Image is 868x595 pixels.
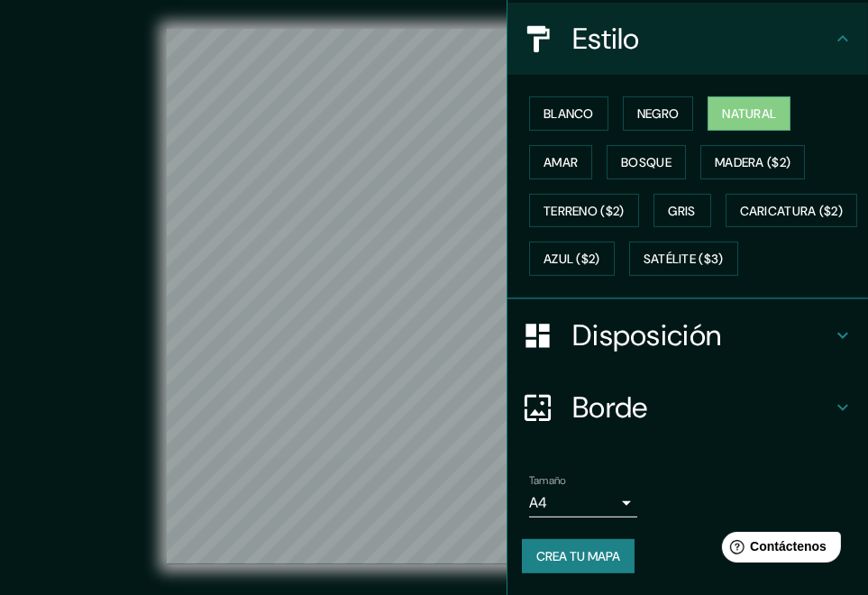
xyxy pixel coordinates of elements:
font: Tamaño [529,473,566,488]
div: A4 [529,489,637,517]
font: A4 [529,493,547,512]
font: Borde [572,389,648,426]
button: Caricatura ($2) [726,194,858,228]
button: Amar [529,145,592,179]
font: Azul ($2) [544,252,600,268]
font: Madera ($2) [715,154,790,170]
button: Madera ($2) [700,145,805,179]
div: Estilo [507,3,868,75]
font: Bosque [621,154,672,170]
div: Disposición [507,299,868,371]
font: Blanco [544,105,594,122]
button: Gris [653,194,711,228]
font: Natural [722,105,776,122]
button: Crea tu mapa [522,539,635,573]
font: Estilo [572,20,640,58]
div: Borde [507,371,868,444]
button: Negro [623,96,694,131]
font: Satélite ($3) [644,252,724,268]
iframe: Lanzador de widgets de ayuda [708,525,848,575]
font: Caricatura ($2) [740,203,844,219]
font: Amar [544,154,578,170]
font: Gris [669,203,696,219]
button: Azul ($2) [529,242,615,276]
button: Blanco [529,96,608,131]
font: Terreno ($2) [544,203,625,219]
font: Disposición [572,316,721,354]
font: Crea tu mapa [536,548,620,564]
canvas: Mapa [167,29,702,564]
button: Bosque [607,145,686,179]
button: Satélite ($3) [629,242,738,276]
button: Terreno ($2) [529,194,639,228]
font: Negro [637,105,680,122]
button: Natural [708,96,790,131]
